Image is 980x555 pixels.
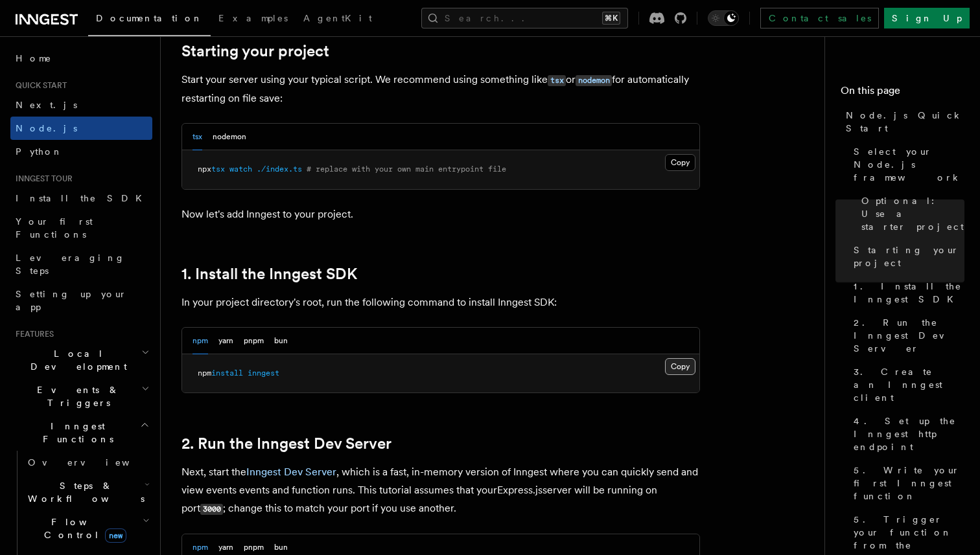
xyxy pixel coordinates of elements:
span: tsx [211,164,225,174]
span: Your first Functions [16,216,93,240]
span: 1. Install the Inngest SDK [854,280,964,306]
a: Inngest Dev Server [246,466,336,478]
p: Next, start the , which is a fast, in-memory version of Inngest where you can quickly send and vi... [181,463,700,518]
kbd: ⌘K [602,12,620,25]
a: Select your Node.js framework [848,140,964,189]
a: Next.js [10,93,152,117]
a: Sign Up [884,8,970,28]
span: Inngest tour [10,174,73,184]
button: pnpm [244,328,264,354]
a: Overview [23,451,152,474]
button: yarn [218,328,233,354]
h4: On this page [841,83,964,104]
span: new [105,528,126,543]
a: 2. Run the Inngest Dev Server [848,311,964,360]
code: nodemon [576,75,612,86]
button: nodemon [213,124,246,150]
button: Copy [665,358,695,375]
span: Local Development [10,347,141,373]
span: npm [198,368,211,378]
a: tsx [548,73,566,85]
a: Leveraging Steps [10,246,152,282]
button: Flow Controlnew [23,510,152,547]
button: Events & Triggers [10,378,152,414]
a: Home [10,47,152,70]
a: Optional: Use a starter project [856,189,964,238]
button: Search...⌘K [421,8,628,28]
a: 1. Install the Inngest SDK [848,275,964,311]
button: Steps & Workflows [23,474,152,510]
a: Starting your project [181,42,329,60]
span: # replace with your own main entrypoint file [307,164,506,174]
span: 5. Write your first Inngest function [854,464,964,503]
span: inngest [248,368,279,378]
span: Leveraging Steps [16,253,125,276]
button: npm [192,328,208,354]
a: Node.js Quick Start [841,104,964,140]
span: watch [229,164,252,174]
span: 3. Create an Inngest client [854,365,964,404]
span: Documentation [96,13,203,23]
a: Contact sales [760,8,879,28]
span: install [211,368,243,378]
code: tsx [548,75,566,86]
a: 5. Write your first Inngest function [848,459,964,508]
a: nodemon [576,73,612,85]
button: tsx [192,124,202,150]
span: Inngest Functions [10,420,140,446]
span: Examples [218,13,288,23]
span: Select your Node.js framework [854,145,964,184]
span: 2. Run the Inngest Dev Server [854,316,964,355]
a: 2. Run the Inngest Dev Server [181,435,391,453]
a: 4. Set up the Inngest http endpoint [848,409,964,459]
span: Home [16,52,52,65]
span: AgentKit [303,13,372,23]
a: Starting your project [848,238,964,275]
span: Starting your project [854,244,964,269]
a: 1. Install the Inngest SDK [181,265,357,283]
a: Install the SDK [10,187,152,210]
span: Events & Triggers [10,383,141,409]
span: ./index.ts [257,164,302,174]
a: Your first Functions [10,210,152,246]
span: 4. Set up the Inngest http endpoint [854,414,964,453]
a: Examples [211,4,296,35]
span: Steps & Workflows [23,479,145,505]
code: 3000 [200,504,223,515]
a: 3. Create an Inngest client [848,360,964,409]
p: Start your server using your typical script. We recommend using something like or for automatical... [181,71,700,108]
span: Install the SDK [16,193,150,203]
span: Setting up your app [16,289,127,312]
p: In your project directory's root, run the following command to install Inngest SDK: [181,293,700,311]
a: Setting up your app [10,282,152,319]
span: npx [198,164,211,174]
span: Node.js [16,123,77,133]
a: Python [10,140,152,163]
button: bun [274,328,288,354]
p: Now let's add Inngest to your project. [181,205,700,223]
a: Documentation [88,4,211,36]
span: Node.js Quick Start [846,109,964,135]
button: Inngest Functions [10,414,152,451]
a: AgentKit [296,4,380,35]
span: Flow Control [23,515,143,541]
span: Optional: Use a starter project [861,194,964,233]
button: Copy [665,154,695,171]
a: Node.js [10,117,152,140]
span: Quick start [10,80,67,91]
span: Next.js [16,100,77,110]
span: Overview [28,457,161,468]
button: Local Development [10,342,152,378]
button: Toggle dark mode [708,10,739,26]
span: Features [10,329,54,339]
span: Python [16,146,63,157]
